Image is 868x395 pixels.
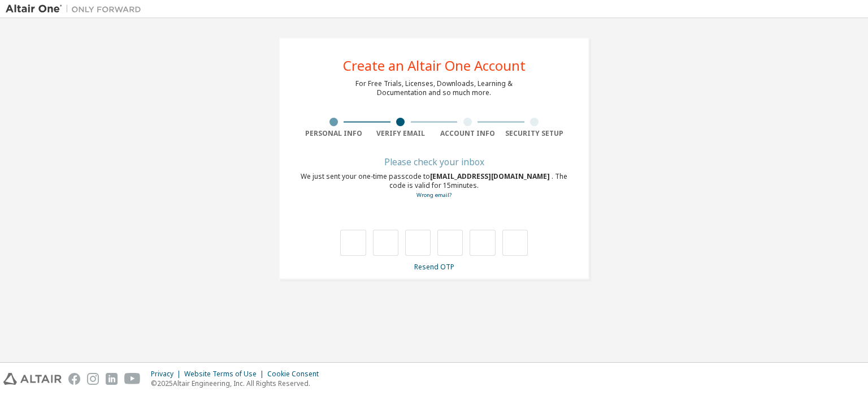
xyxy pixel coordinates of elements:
div: Account Info [434,129,501,138]
div: We just sent your one-time passcode to . The code is valid for 15 minutes. [300,172,568,200]
div: Website Terms of Use [184,370,267,379]
div: Privacy [151,370,184,379]
img: facebook.svg [68,373,80,385]
div: Personal Info [300,129,367,138]
img: Altair One [6,3,147,15]
div: For Free Trials, Licenses, Downloads, Learning & Documentation and so much more. [355,79,513,97]
img: linkedin.svg [106,373,118,385]
img: altair_logo.svg [3,373,62,385]
div: Create an Altair One Account [343,59,526,72]
div: Security Setup [501,129,568,138]
span: [EMAIL_ADDRESS][DOMAIN_NAME] [430,171,552,181]
p: © 2025 Altair Engineering, Inc. All Rights Reserved. [151,379,325,388]
img: instagram.svg [87,373,99,385]
img: youtube.svg [124,373,141,385]
a: Resend OTP [414,262,454,272]
div: Please check your inbox [300,158,568,165]
a: Go back to the registration form [416,191,452,199]
div: Cookie Consent [267,370,325,379]
div: Verify Email [367,129,435,138]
